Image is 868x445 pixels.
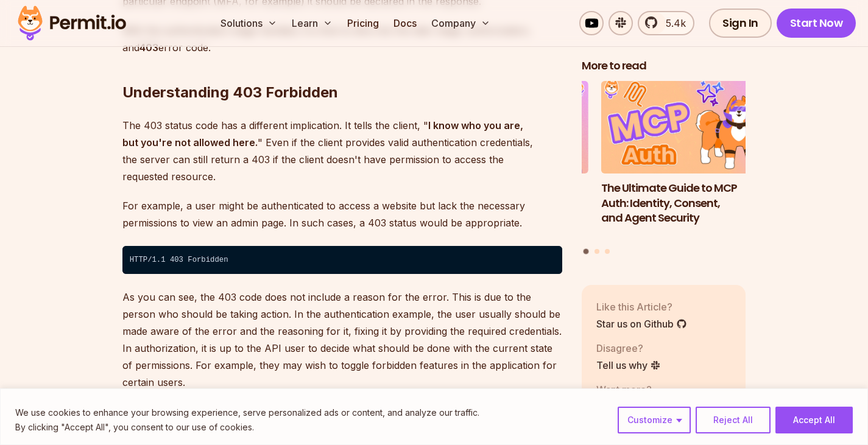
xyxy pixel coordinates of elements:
[426,11,495,35] button: Company
[122,197,562,231] p: For example, a user might be authenticated to access a website but lack the necessary permissions...
[389,11,422,35] a: Docs
[618,407,691,433] button: Customize
[424,81,588,173] img: Human-in-the-Loop for AI Agents: Best Practices, Frameworks, Use Cases, and Demo
[696,407,771,433] button: Reject All
[601,180,766,225] h3: The Ultimate Guide to MCP Auth: Identity, Consent, and Agent Security
[584,248,589,254] button: Go to slide 1
[287,11,337,35] button: Learn
[596,382,691,396] p: Want more?
[775,407,853,433] button: Accept All
[12,2,132,44] img: Permit logo
[595,248,599,253] button: Go to slide 2
[122,246,562,274] code: HTTP/1.1 403 Forbidden
[15,420,479,435] p: By clicking "Accept All", you consent to our use of cookies.
[596,316,687,331] a: Star us on Github
[638,11,694,35] a: 5.4k
[582,81,746,256] div: Posts
[777,9,856,38] a: Start Now
[596,299,687,314] p: Like this Article?
[709,9,772,38] a: Sign In
[605,248,610,253] button: Go to slide 3
[216,11,282,35] button: Solutions
[601,81,766,173] img: The Ultimate Guide to MCP Auth: Identity, Consent, and Agent Security
[596,357,661,372] a: Tell us why
[15,405,479,420] p: We use cookies to enhance your browsing experience, serve personalized ads or content, and analyz...
[424,180,588,240] h3: Human-in-the-Loop for AI Agents: Best Practices, Frameworks, Use Cases, and Demo
[122,289,562,391] p: As you can see, the 403 code does not include a reason for the error. This is due to the person w...
[122,117,562,185] p: The 403 status code has a different implication. It tells the client, " " Even if the client prov...
[601,81,766,241] li: 1 of 3
[596,340,661,355] p: Disagree?
[139,41,158,54] strong: 403
[582,58,746,74] h2: More to read
[424,81,588,241] li: 3 of 3
[122,34,562,102] h2: Understanding 403 Forbidden
[658,16,686,30] span: 5.4k
[601,81,766,241] a: The Ultimate Guide to MCP Auth: Identity, Consent, and Agent SecurityThe Ultimate Guide to MCP Au...
[342,11,384,35] a: Pricing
